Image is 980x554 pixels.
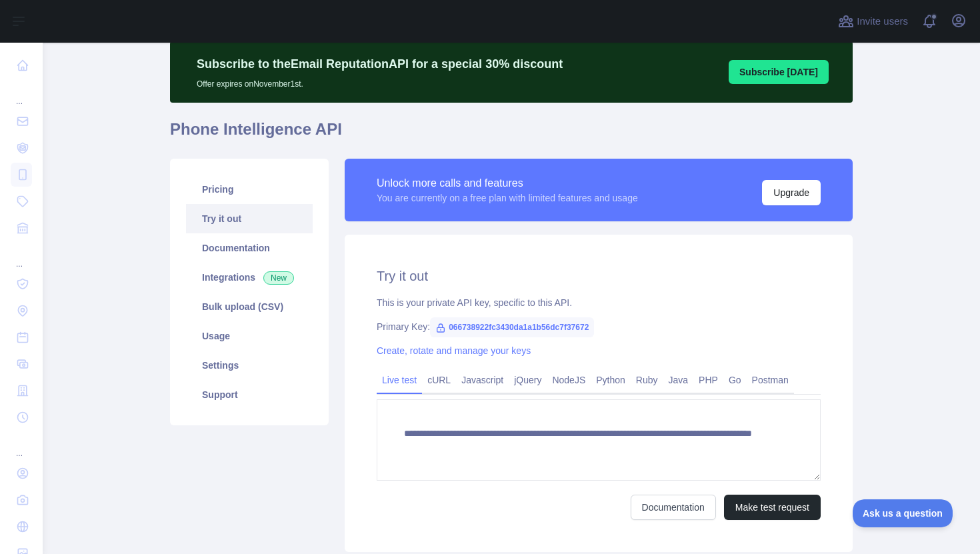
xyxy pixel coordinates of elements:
span: Invite users [857,14,908,29]
a: Python [591,369,631,391]
a: jQuery [509,369,547,391]
span: 066738922fc3430da1a1b56dc7f37672 [430,317,594,337]
a: Ruby [631,369,663,391]
a: Live test [377,369,422,391]
a: Java [663,369,694,391]
div: ... [11,80,32,107]
a: Documentation [631,495,716,520]
div: ... [11,432,32,459]
button: Invite users [835,11,911,32]
a: Bulk upload (CSV) [186,292,313,321]
div: Unlock more calls and features [377,175,638,191]
iframe: Toggle Customer Support [853,499,953,527]
h1: Phone Intelligence API [170,119,853,151]
a: Integrations New [186,263,313,292]
a: Postman [747,369,794,391]
a: Documentation [186,233,313,263]
a: NodeJS [547,369,591,391]
span: New [263,271,294,285]
div: Primary Key: [377,320,821,333]
a: Try it out [186,204,313,233]
button: Upgrade [762,180,821,205]
h2: Try it out [377,267,821,285]
div: This is your private API key, specific to this API. [377,296,821,309]
a: Go [723,369,747,391]
button: Make test request [724,495,821,520]
a: Pricing [186,175,313,204]
div: ... [11,243,32,269]
p: Offer expires on November 1st. [197,73,563,89]
a: PHP [693,369,723,391]
a: cURL [422,369,456,391]
a: Support [186,380,313,409]
a: Create, rotate and manage your keys [377,345,531,356]
a: Javascript [456,369,509,391]
div: You are currently on a free plan with limited features and usage [377,191,638,205]
p: Subscribe to the Email Reputation API for a special 30 % discount [197,55,563,73]
button: Subscribe [DATE] [729,60,829,84]
a: Usage [186,321,313,351]
a: Settings [186,351,313,380]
